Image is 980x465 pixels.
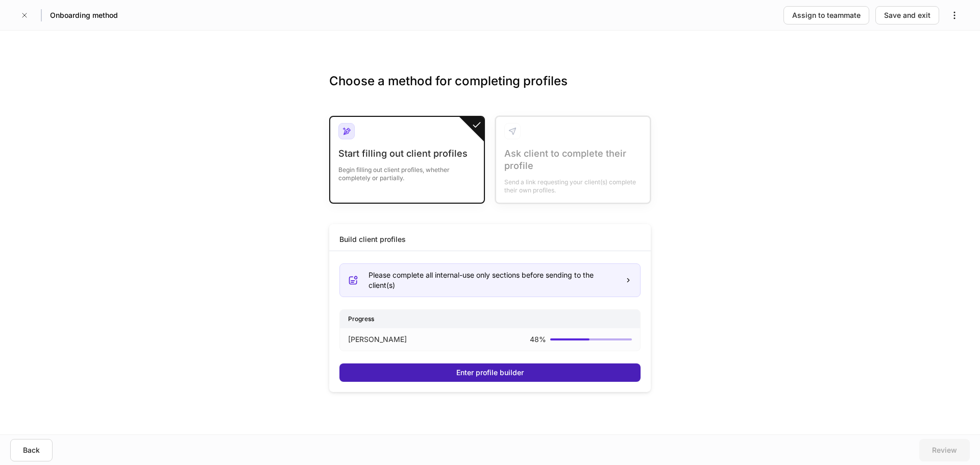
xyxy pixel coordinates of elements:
[339,234,406,244] div: Build client profiles
[340,310,640,328] div: Progress
[10,439,53,461] button: Back
[23,445,40,455] div: Back
[338,148,476,160] div: Start filling out client profiles
[338,160,476,182] div: Begin filling out client profiles, whether completely or partially.
[530,334,546,345] p: 48 %
[783,6,869,25] button: Assign to teammate
[456,368,524,378] div: Enter profile builder
[329,73,651,106] h3: Choose a method for completing profiles
[932,445,957,455] div: Review
[348,334,407,345] p: [PERSON_NAME]
[884,10,930,20] div: Save and exit
[919,439,970,461] button: Review
[792,10,861,20] div: Assign to teammate
[875,6,939,25] button: Save and exit
[339,363,641,382] button: Enter profile builder
[369,270,617,290] div: Please complete all internal-use only sections before sending to the client(s)
[50,10,118,20] h5: Onboarding method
